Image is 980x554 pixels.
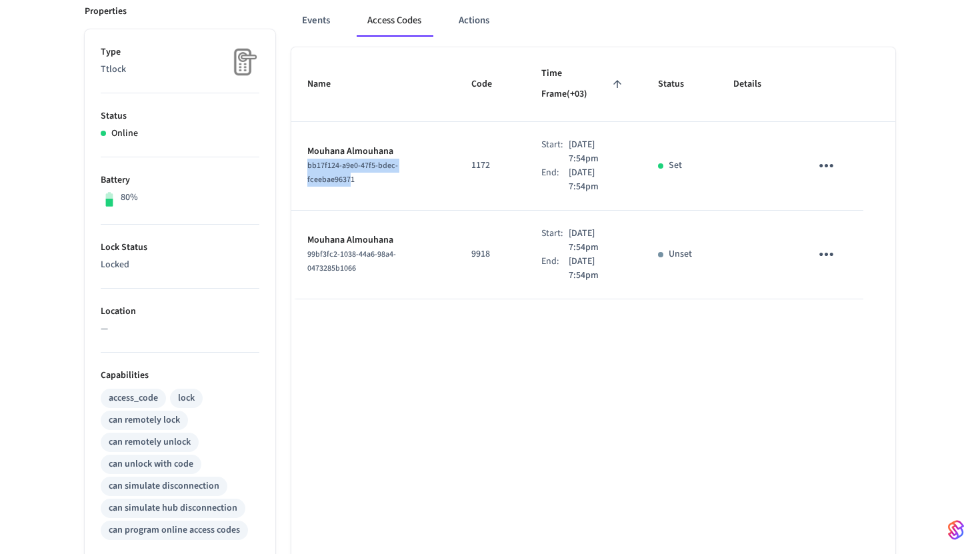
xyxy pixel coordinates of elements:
p: Mouhana Almouhana [307,233,439,247]
p: Lock Status [101,241,259,255]
p: [DATE] 7:54pm [569,138,625,166]
p: Type [101,45,259,59]
span: Status [658,74,701,95]
table: sticky table [291,47,895,299]
span: Code [471,74,509,95]
div: can simulate hub disconnection [109,501,237,515]
p: Online [111,127,138,141]
p: — [101,322,259,336]
p: Ttlock [101,63,259,77]
div: can remotely unlock [109,435,191,449]
span: Name [307,74,348,95]
button: Access Codes [357,5,432,37]
button: Actions [448,5,500,37]
p: Set [669,159,682,173]
p: 80% [121,191,138,205]
div: Start: [541,227,569,255]
div: can program online access codes [109,523,240,537]
button: Events [291,5,341,37]
p: Location [101,305,259,319]
p: [DATE] 7:54pm [569,166,625,194]
div: End: [541,255,569,283]
p: [DATE] 7:54pm [569,255,625,283]
p: Locked [101,258,259,272]
p: Battery [101,173,259,187]
div: access_code [109,391,158,405]
div: End: [541,166,569,194]
span: Time Frame(+03) [541,63,626,105]
p: 9918 [471,247,509,261]
div: lock [178,391,195,405]
p: [DATE] 7:54pm [569,227,625,255]
p: 1172 [471,159,509,173]
div: Start: [541,138,569,166]
div: can simulate disconnection [109,479,219,493]
div: can unlock with code [109,457,193,471]
p: Capabilities [101,369,259,383]
span: bb17f124-a9e0-47f5-bdec-fceebae96371 [307,160,398,185]
span: 99bf3fc2-1038-44a6-98a4-0473285b1066 [307,249,396,274]
p: Status [101,109,259,123]
img: Placeholder Lock Image [226,45,259,79]
span: Details [733,74,779,95]
p: Properties [85,5,127,19]
p: Mouhana Almouhana [307,145,439,159]
p: Unset [669,247,692,261]
div: can remotely lock [109,413,180,427]
div: ant example [291,5,895,37]
img: SeamLogoGradient.69752ec5.svg [948,519,964,541]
